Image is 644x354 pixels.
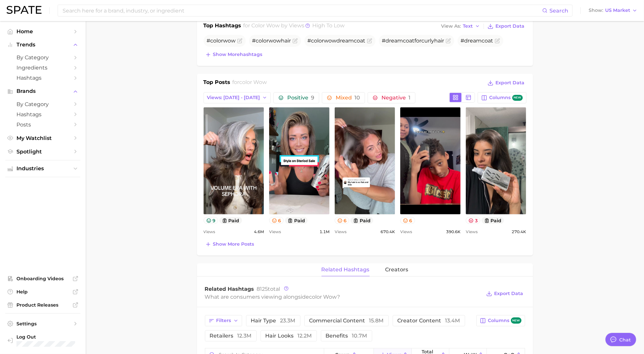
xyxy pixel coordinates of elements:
span: Columns [488,317,521,324]
span: Show more posts [213,241,254,247]
span: Export Data [496,80,525,86]
span: creator content [398,318,460,323]
span: Export Data [496,23,525,29]
span: 10 [354,95,360,101]
span: 23.3m [280,317,295,324]
button: Flag as miscategorized or irrelevant [446,38,451,43]
span: Spotlight [16,149,69,155]
span: Posts [16,122,69,128]
span: Trends [16,42,69,48]
span: Hashtags [16,111,69,118]
span: Settings [16,321,69,327]
span: high to low [312,22,345,29]
span: color [256,38,269,44]
button: View AsText [440,22,482,31]
span: 1 [408,95,410,101]
span: 670.4k [380,228,395,236]
button: 6 [269,217,284,224]
span: Ingredients [16,65,69,71]
span: # dreamcoat [308,38,366,44]
span: Positive [287,95,314,100]
a: Posts [5,120,80,130]
button: paid [285,217,308,224]
button: paid [219,217,242,224]
span: Views [400,228,412,236]
span: creators [385,267,408,273]
span: wow [324,38,337,44]
span: Text [463,24,473,28]
span: Columns [489,95,522,101]
a: My Watchlist [5,133,80,143]
button: Show more posts [204,240,256,249]
button: Flag as miscategorized or irrelevant [237,38,242,43]
a: by Category [5,52,80,63]
span: color wow [309,294,337,300]
span: color wow [251,22,280,29]
button: Views: [DATE] - [DATE] [204,92,271,103]
span: new [511,317,521,324]
h1: Top Hashtags [204,22,241,31]
a: Hashtags [5,109,80,120]
button: Brands [5,86,80,96]
button: Flag as miscategorized or irrelevant [293,38,298,43]
span: Help [16,289,69,295]
span: 12.2m [298,333,312,339]
span: Views [335,228,347,236]
span: wow [269,38,281,44]
span: Show [589,9,603,12]
a: by Category [5,99,80,109]
span: color wow [239,79,267,85]
button: ShowUS Market [587,6,639,15]
span: Onboarding Videos [16,276,69,282]
span: by Category [16,54,69,61]
button: Industries [5,164,80,174]
div: What are consumers viewing alongside ? [205,292,482,301]
button: paid [482,217,504,224]
span: related hashtags [322,267,370,273]
span: 1.1m [320,228,329,236]
span: Log Out [16,334,75,340]
span: Search [549,8,568,14]
span: Show more hashtags [213,52,263,57]
button: 6 [400,217,415,224]
span: by Category [16,101,69,107]
button: Filters [205,315,242,326]
h2: for by Views [243,22,345,31]
span: Views [204,228,215,236]
span: 12.3m [238,333,252,339]
span: hair looks [266,333,312,339]
span: Mixed [336,95,360,100]
button: 3 [466,217,480,224]
span: My Watchlist [16,135,69,141]
button: Show morehashtags [204,50,264,59]
button: Export Data [485,289,525,298]
span: retailers [210,333,252,339]
span: total [257,286,280,292]
span: Product Releases [16,302,69,308]
span: benefits [326,333,367,339]
img: SPATE [7,6,42,14]
span: commercial content [309,318,384,323]
span: wow [223,38,236,44]
span: #dreamcoatforcurlyhair [382,38,444,44]
h2: for [232,78,267,88]
a: Log out. Currently logged in with e-mail mcelwee.l@pg.com. [5,332,80,349]
span: 4.6m [254,228,264,236]
span: 15.8m [369,317,384,324]
button: paid [350,217,373,224]
span: US Market [605,9,630,12]
button: Flag as miscategorized or irrelevant [495,38,500,43]
button: Columnsnew [476,315,525,326]
input: Search here for a brand, industry, or ingredient [62,5,542,16]
span: Home [16,28,69,35]
a: Spotlight [5,147,80,157]
span: 9 [311,95,314,101]
span: color [311,38,324,44]
span: Views [466,228,478,236]
span: View As [441,24,461,28]
span: Negative [381,95,410,100]
span: Industries [16,166,69,172]
span: Views: [DATE] - [DATE] [207,95,260,100]
a: Help [5,287,80,297]
span: hair type [251,318,295,323]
